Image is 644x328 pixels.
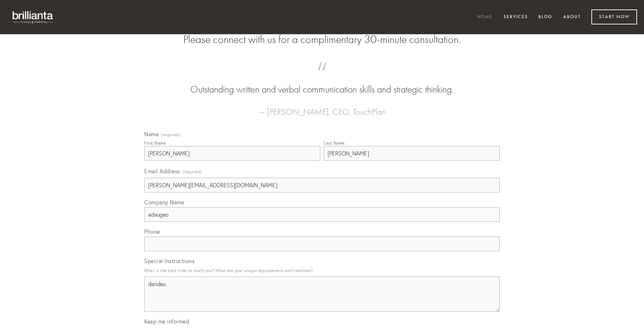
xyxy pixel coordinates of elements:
[499,12,532,23] a: Services
[559,12,585,23] a: About
[324,140,345,146] div: Last Name
[144,318,189,325] span: Keep me informed
[534,12,557,23] a: Blog
[144,33,500,46] h2: Please connect with us for a complimentary 30-minute consultation.
[144,257,194,264] span: Special Instructions
[183,167,202,176] span: (required)
[144,168,180,175] span: Email Address
[144,228,160,235] span: Phone
[161,133,181,137] span: (required)
[144,131,159,138] span: Name
[155,96,489,119] figcaption: — [PERSON_NAME], CEO, TouchPlan
[473,12,497,23] a: Home
[144,266,500,275] p: What is the best time to reach you? What are your unique requirements and timelines?
[144,199,184,206] span: Company Name
[144,277,500,312] textarea: derideo
[7,7,59,27] img: brillianta - research, strategy, marketing
[155,69,489,96] blockquote: Outstanding written and verbal communication skills and strategic thinking.
[155,69,489,83] span: “
[144,140,166,146] div: First Name
[591,9,637,24] a: Start Now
